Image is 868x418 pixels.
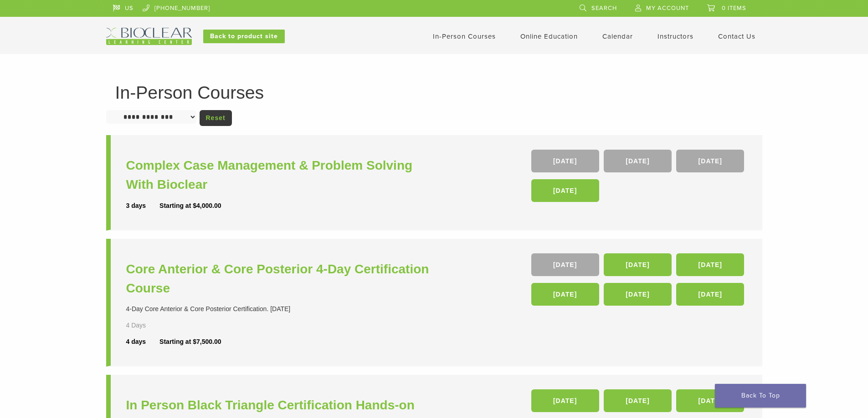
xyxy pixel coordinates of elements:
span: 0 items [722,5,746,12]
a: [DATE] [604,389,672,412]
a: Core Anterior & Core Posterior 4-Day Certification Course [126,260,437,298]
a: [DATE] [604,253,672,276]
div: , , , , , [531,253,747,310]
div: , , , [531,150,747,206]
div: 3 days [126,201,160,211]
span: Search [591,5,617,12]
a: Online Education [520,32,578,40]
a: Back to product site [203,30,285,43]
div: Starting at $7,500.00 [159,337,221,347]
a: [DATE] [531,150,599,172]
a: [DATE] [531,179,599,202]
a: [DATE] [604,283,672,306]
a: Complex Case Management & Problem Solving With Bioclear [126,156,437,194]
div: Starting at $4,000.00 [159,201,221,211]
a: Contact Us [718,32,755,40]
a: [DATE] [531,283,599,306]
div: 4 days [126,337,160,347]
img: Bioclear [106,28,192,45]
a: [DATE] [531,389,599,412]
a: [DATE] [676,389,744,412]
a: Instructors [657,32,693,40]
span: My Account [646,5,689,12]
a: Back To Top [715,384,806,408]
a: [DATE] [604,150,672,172]
a: In-Person Courses [433,32,496,40]
a: [DATE] [676,283,744,306]
a: Calendar [602,32,633,40]
div: 4 Days [126,321,173,330]
a: [DATE] [676,150,744,172]
a: Reset [200,110,232,126]
div: 4-Day Core Anterior & Core Posterior Certification. [DATE] [126,304,437,314]
a: [DATE] [676,253,744,276]
h1: In-Person Courses [115,84,753,101]
a: [DATE] [531,253,599,276]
